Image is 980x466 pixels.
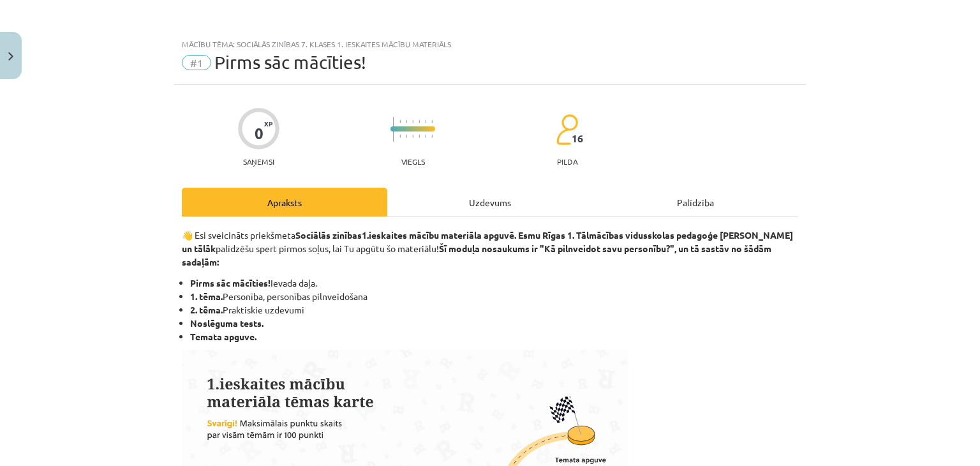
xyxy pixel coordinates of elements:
img: icon-short-line-57e1e144782c952c97e751825c79c345078a6d821885a25fce030b3d8c18986b.svg [431,120,433,123]
div: Palīdzība [593,188,798,216]
img: icon-short-line-57e1e144782c952c97e751825c79c345078a6d821885a25fce030b3d8c18986b.svg [419,135,420,138]
span: #1 [182,55,211,70]
strong: Noslēguma tests. [190,317,264,329]
span: Pirms sāc mācīties! [214,52,366,73]
strong: Temata apguve. [190,331,256,342]
div: Apraksts [182,188,387,216]
img: students-c634bb4e5e11cddfef0936a35e636f08e4e9abd3cc4e673bd6f9a4125e45ecb1.svg [556,114,578,146]
strong: 1. tēma. [190,290,223,302]
img: icon-long-line-d9ea69661e0d244f92f715978eff75569469978d946b2353a9bb055b3ed8787d.svg [393,117,394,142]
p: pilda [557,157,577,166]
img: icon-short-line-57e1e144782c952c97e751825c79c345078a6d821885a25fce030b3d8c18986b.svg [425,120,426,123]
img: icon-short-line-57e1e144782c952c97e751825c79c345078a6d821885a25fce030b3d8c18986b.svg [412,135,413,138]
strong: 1.ieskaites mācību materiāla apguvē. Esmu Rīgas 1. Tālmācības vidusskolas pedagoģe [PERSON_NAME] ... [182,229,793,254]
li: Praktiskie uzdevumi [190,303,798,317]
img: icon-short-line-57e1e144782c952c97e751825c79c345078a6d821885a25fce030b3d8c18986b.svg [412,120,413,123]
p: 👋 Esi sveicināts priekšmeta palīdzēšu spert pirmos soļus, lai Tu apgūtu šo materiālu! [182,229,798,269]
img: icon-short-line-57e1e144782c952c97e751825c79c345078a6d821885a25fce030b3d8c18986b.svg [399,120,401,123]
strong: Sociālās zinības [295,229,362,241]
img: icon-short-line-57e1e144782c952c97e751825c79c345078a6d821885a25fce030b3d8c18986b.svg [425,135,426,138]
img: icon-close-lesson-0947bae3869378f0d4975bcd49f059093ad1ed9edebbc8119c70593378902aed.svg [8,52,13,61]
img: icon-short-line-57e1e144782c952c97e751825c79c345078a6d821885a25fce030b3d8c18986b.svg [406,120,407,123]
img: icon-short-line-57e1e144782c952c97e751825c79c345078a6d821885a25fce030b3d8c18986b.svg [431,135,433,138]
p: Saņemsi [238,157,279,166]
div: 0 [255,124,264,142]
div: Mācību tēma: Sociālās zinības 7. klases 1. ieskaites mācību materiāls [182,40,798,49]
span: 16 [572,133,583,144]
img: icon-short-line-57e1e144782c952c97e751825c79c345078a6d821885a25fce030b3d8c18986b.svg [406,135,407,138]
li: Ievada daļa. [190,276,798,290]
img: icon-short-line-57e1e144782c952c97e751825c79c345078a6d821885a25fce030b3d8c18986b.svg [419,120,420,123]
p: Viegls [401,157,425,166]
img: icon-short-line-57e1e144782c952c97e751825c79c345078a6d821885a25fce030b3d8c18986b.svg [399,135,401,138]
li: Personība, personības pilnveidošana [190,290,798,303]
span: XP [264,120,272,127]
strong: 2. tēma. [190,304,223,315]
strong: Pirms sāc mācīties! [190,277,271,289]
b: Šī moduļa nosaukums ir "Kā pilnveidot savu personību?", un tā sastāv no šādām sadaļām: [182,243,771,267]
div: Uzdevums [387,188,593,216]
